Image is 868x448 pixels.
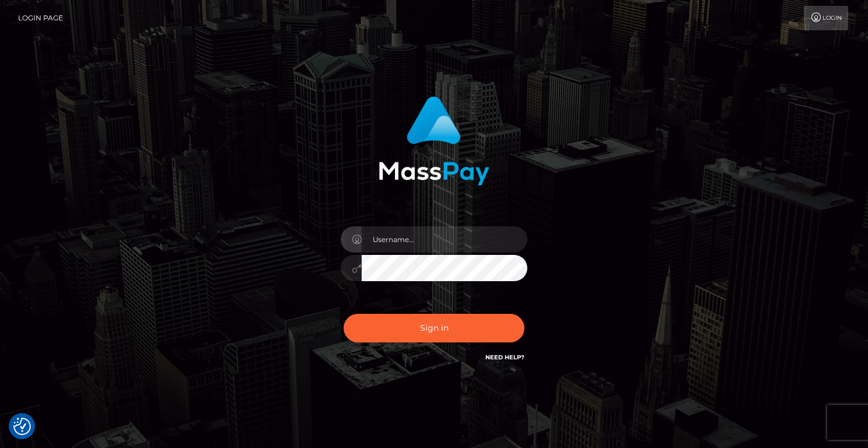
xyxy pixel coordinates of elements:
a: Login Page [18,6,63,30]
img: MassPay Login [379,96,489,185]
img: Revisit consent button [13,418,31,435]
a: Need Help? [485,353,524,361]
a: Login [804,6,848,30]
input: Username... [362,226,527,253]
button: Sign in [344,314,524,342]
button: Consent Preferences [13,418,31,435]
